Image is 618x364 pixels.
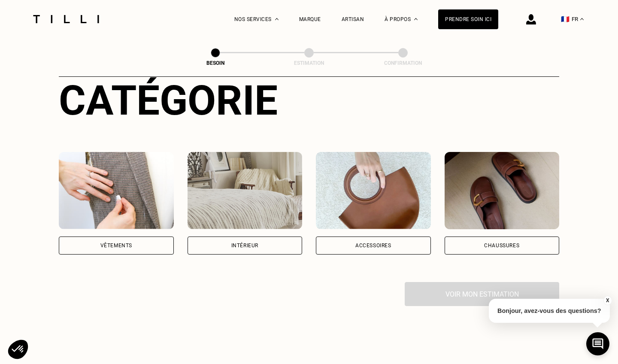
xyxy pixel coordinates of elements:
div: Accessoires [355,243,391,248]
div: Chaussures [484,243,519,248]
img: Menu déroulant [275,18,279,20]
a: Artisan [342,16,364,22]
a: Marque [299,16,321,22]
img: Intérieur [188,152,303,229]
p: Bonjour, avez-vous des questions? [489,299,610,323]
img: Accessoires [316,152,431,229]
img: Logo du service de couturière Tilli [30,15,102,23]
a: Prendre soin ici [438,9,498,29]
div: Intérieur [231,243,258,248]
button: X [603,296,612,305]
span: 🇫🇷 [561,15,570,23]
div: Estimation [266,60,352,66]
img: menu déroulant [580,18,584,20]
img: Menu déroulant à propos [414,18,418,20]
img: icône connexion [526,14,536,24]
img: Vêtements [59,152,174,229]
div: Catégorie [59,76,559,124]
div: Confirmation [360,60,446,66]
div: Besoin [173,60,258,66]
div: Vêtements [100,243,132,248]
img: Chaussures [445,152,560,229]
